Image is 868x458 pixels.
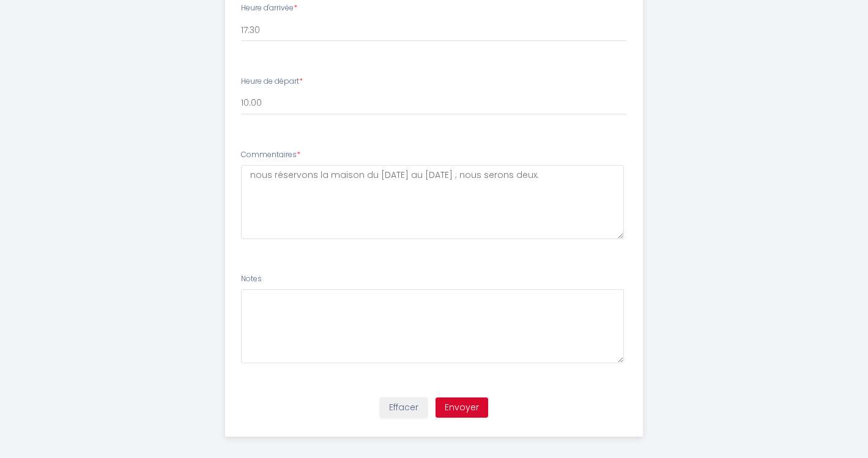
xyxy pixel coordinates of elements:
label: Heure de départ [241,76,303,87]
label: Commentaires [241,149,300,161]
button: Effacer [380,397,428,418]
label: Notes [241,273,262,285]
label: Heure d'arrivée [241,2,297,14]
button: Envoyer [436,397,488,418]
